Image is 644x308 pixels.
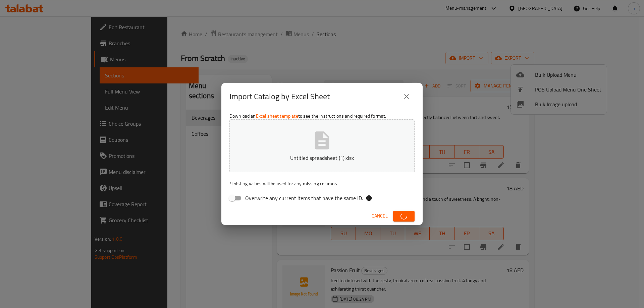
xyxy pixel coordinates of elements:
[221,110,423,207] div: Download an to see the instructions and required format.
[229,119,415,172] button: Untitled spreadsheet (1).xlsx
[229,91,330,102] h2: Import Catalog by Excel Sheet
[372,212,388,220] span: Cancel
[229,180,415,187] p: Existing values will be used for any missing columns.
[240,154,404,162] p: Untitled spreadsheet (1).xlsx
[245,194,363,202] span: Overwrite any current items that have the same ID.
[398,88,415,105] button: close
[369,210,390,222] button: Cancel
[256,112,298,120] a: Excel sheet template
